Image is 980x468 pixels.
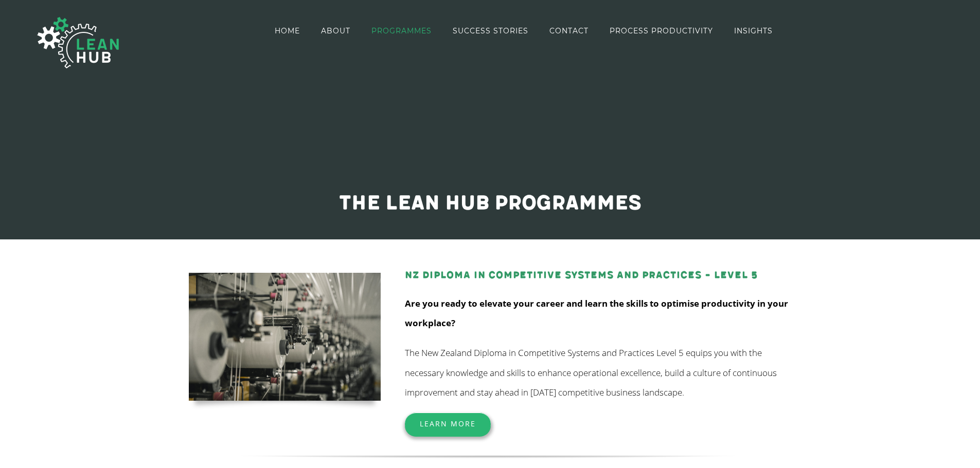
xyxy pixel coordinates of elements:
span: PROGRAMMES [371,27,432,34]
a: CONTACT [549,1,589,60]
span: ABOUT [321,27,350,34]
span: The Lean Hub programmes [339,191,642,215]
span: INSIGHTS [734,27,773,34]
a: SUCCESS STORIES [453,1,528,60]
span: HOME [275,27,300,34]
span: PROCESS PRODUCTIVITY [610,27,713,34]
a: HOME [275,1,300,60]
a: ABOUT [321,1,350,60]
a: PROGRAMMES [371,1,432,60]
span: SUCCESS STORIES [453,27,528,34]
a: PROCESS PRODUCTIVITY [610,1,713,60]
span: The New Zealand Diploma in Competitive Systems and Practices Level 5 equips you with the necessar... [405,347,777,398]
nav: Main Menu [275,1,773,60]
img: kevin-limbri-mBXQCNKbq7E-unsplash [189,273,381,401]
strong: Are you ready to elevate your career and learn the skills to optimise productivity in your workpl... [405,297,788,329]
a: Learn More [405,413,491,435]
img: The Lean Hub | Optimising productivity with Lean Logo [27,6,130,79]
a: NZ Diploma in Competitive Systems and Practices – Level 5 [405,269,758,281]
span: CONTACT [549,27,589,34]
a: INSIGHTS [734,1,773,60]
span: Learn More [420,419,476,428]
